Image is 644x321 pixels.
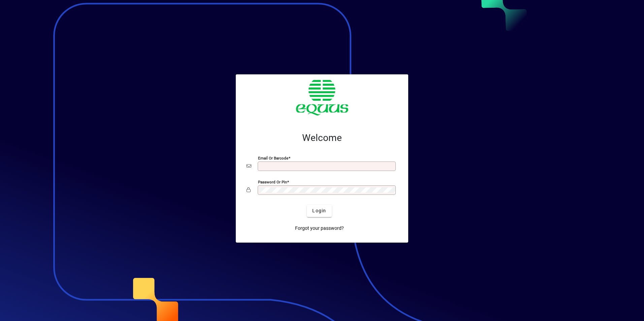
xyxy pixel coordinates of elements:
span: Login [312,207,326,214]
a: Forgot your password? [292,222,347,235]
h2: Welcome [247,132,397,144]
button: Login [307,205,331,217]
mat-label: Email or Barcode [258,155,288,160]
span: Forgot your password? [295,225,344,232]
mat-label: Password or Pin [258,179,287,184]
